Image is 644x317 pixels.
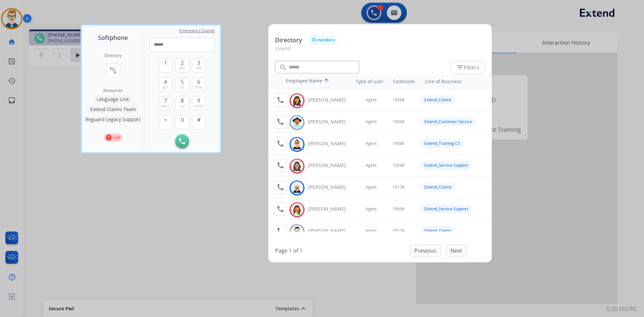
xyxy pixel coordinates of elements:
div: Extend_Training CS [420,139,464,148]
img: call-button [179,138,185,144]
button: 6mno [192,77,206,92]
img: avatar [292,183,302,193]
span: 8 [181,97,184,105]
span: + [164,116,167,124]
button: Extend Claims Team [87,105,139,113]
div: [PERSON_NAME] [308,140,353,147]
th: Extension [390,75,418,88]
button: + [159,115,173,129]
p: 0.20.1027RC [607,305,637,313]
p: Directory [275,36,302,45]
span: 6 [197,78,200,86]
button: 9wxyz [192,96,206,110]
mat-icon: call [276,205,284,213]
button: 2abc [175,58,189,72]
span: 1065# [392,163,405,168]
span: 2 [181,59,184,67]
button: 0 [175,115,189,129]
p: 1 [106,135,112,141]
span: 4 [164,78,167,86]
span: mno [195,85,203,90]
span: Agent [366,97,377,103]
span: 1 [164,59,167,67]
span: 3 [197,59,200,67]
button: 4ghi [159,77,173,92]
span: def [196,65,202,71]
button: 1 [159,58,173,72]
img: avatar [292,96,302,106]
div: Extend_Customer Service [420,117,476,126]
th: Line of Business [422,75,488,88]
span: Agent [366,206,377,212]
div: [PERSON_NAME] [308,206,353,212]
span: pqrs [161,103,170,109]
p: Extend [275,45,485,57]
mat-icon: call [276,183,284,191]
span: Agent [366,184,377,190]
span: Emergency Dialing [179,28,215,34]
div: [PERSON_NAME] [308,184,353,191]
div: Extend_Service Support [420,161,472,170]
mat-icon: call [276,227,284,235]
span: Agent [366,228,377,233]
div: Extend_Claims [420,226,455,235]
button: 3def [192,58,206,72]
span: # [197,116,201,124]
div: Extend_Service Support [420,204,472,213]
div: Extend_Claims [420,95,455,104]
button: 7pqrs [159,96,173,110]
mat-icon: connect_without_contact [109,66,117,74]
p: of [293,247,298,255]
span: 1008# [392,141,405,146]
img: avatar [292,161,302,171]
span: ghi [163,85,168,90]
button: Reguard Legacy Support [82,115,144,123]
span: 9 [197,97,200,105]
th: Employee Name [282,74,343,89]
button: 18 members [309,35,337,45]
mat-icon: arrow_upward [322,77,330,86]
button: 8tuv [175,96,189,110]
span: 1052# [392,228,405,233]
mat-icon: call [276,161,284,169]
div: [PERSON_NAME] [308,162,353,169]
span: 1066# [392,206,405,212]
div: [PERSON_NAME] [308,227,353,234]
mat-icon: call [276,118,284,126]
img: avatar [292,117,302,128]
img: avatar [292,205,302,215]
div: [PERSON_NAME] [308,97,353,103]
span: wxyz [194,103,203,109]
button: Filters [450,61,485,74]
div: Extend_Claims [420,182,455,192]
button: 5jkl [175,77,189,92]
span: tuv [179,103,185,109]
span: Filters [456,63,479,71]
img: avatar [292,226,302,237]
button: 1Call [104,134,122,142]
span: abc [179,65,185,71]
span: 0 [181,116,184,124]
span: Agent [366,141,377,146]
button: Language Line [93,95,132,103]
mat-icon: search [279,63,287,71]
p: Page [275,247,287,255]
div: [PERSON_NAME] [308,118,353,125]
span: Resources [103,88,123,93]
span: Agent [366,119,377,124]
span: jkl [180,85,184,90]
img: avatar [292,139,302,150]
p: Call [113,135,120,141]
span: 1005# [392,97,405,103]
mat-icon: filter_list [456,63,464,71]
span: 7 [164,97,167,105]
span: Softphone [98,33,128,42]
mat-icon: call [276,140,284,148]
mat-icon: call [276,96,284,104]
span: 1006# [392,119,405,124]
button: # [192,115,206,129]
span: 5 [181,78,184,86]
span: 1017# [392,184,405,190]
th: Type of user [346,75,387,88]
h2: Directory [104,53,122,58]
